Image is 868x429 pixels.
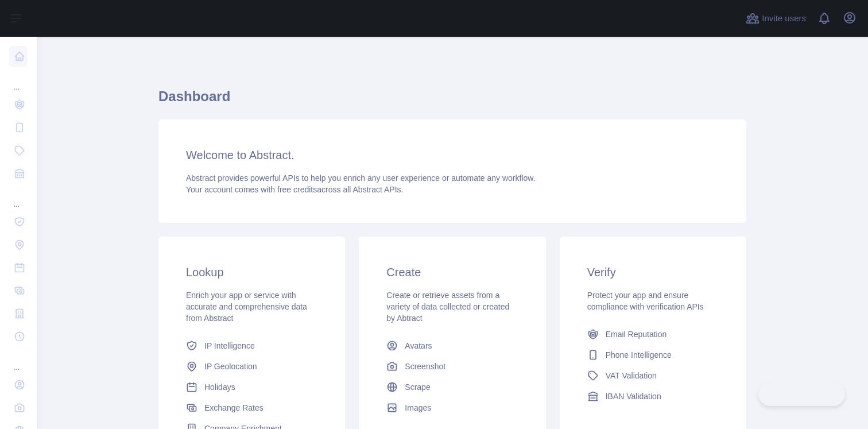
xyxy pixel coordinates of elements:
[405,340,432,351] span: Avatars
[181,397,322,418] a: Exchange Rates
[186,173,536,183] span: Abstract provides powerful APIs to help you enrich any user experience or automate any workflow.
[9,186,28,209] div: ...
[382,335,522,356] a: Avatars
[9,69,28,92] div: ...
[158,87,746,115] h1: Dashboard
[405,381,430,393] span: Scrape
[181,356,322,377] a: IP Geolocation
[405,361,445,372] span: Screenshot
[9,349,28,372] div: ...
[583,324,723,345] a: Email Reputation
[186,185,403,194] span: Your account comes with across all Abstract APIs.
[181,335,322,356] a: IP Intelligence
[186,264,317,280] h3: Lookup
[186,291,307,323] span: Enrich your app or service with accurate and comprehensive data from Abstract
[204,340,255,351] span: IP Intelligence
[583,365,723,386] a: VAT Validation
[583,345,723,365] a: Phone Intelligence
[186,147,719,163] h3: Welcome to Abstract.
[405,402,431,413] span: Images
[587,264,719,280] h3: Verify
[606,391,661,402] span: IBAN Validation
[606,349,672,361] span: Phone Intelligence
[204,381,235,393] span: Holidays
[181,377,322,397] a: Holidays
[277,185,317,194] span: free credits
[758,382,845,406] iframe: Toggle Customer Support
[386,264,518,280] h3: Create
[743,9,808,28] button: Invite users
[386,291,509,323] span: Create or retrieve assets from a variety of data collected or created by Abtract
[204,361,257,372] span: IP Geolocation
[382,356,522,377] a: Screenshot
[606,370,657,381] span: VAT Validation
[382,397,522,418] a: Images
[762,12,806,25] span: Invite users
[204,402,263,413] span: Exchange Rates
[583,386,723,407] a: IBAN Validation
[606,328,667,340] span: Email Reputation
[587,291,704,311] span: Protect your app and ensure compliance with verification APIs
[382,377,522,397] a: Scrape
